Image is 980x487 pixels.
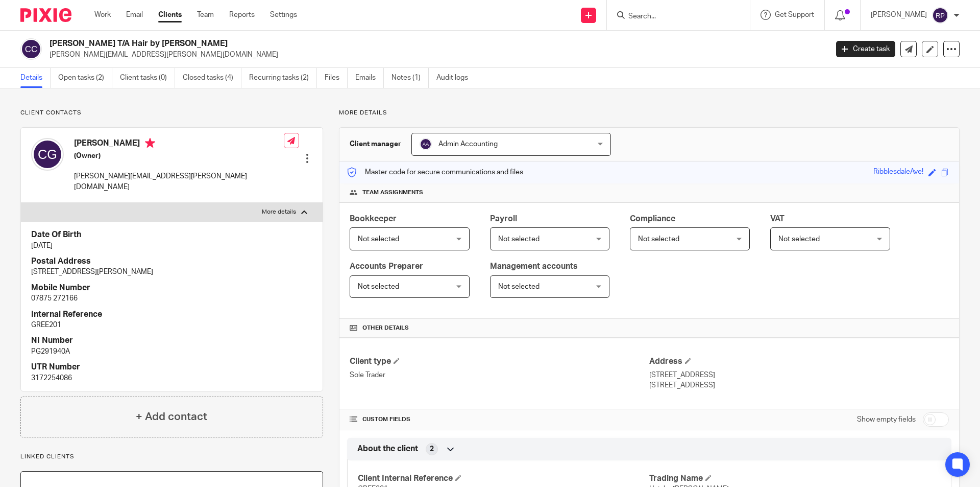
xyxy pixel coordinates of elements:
[20,109,323,117] p: Client contacts
[31,267,312,277] p: [STREET_ADDRESS][PERSON_NAME]
[347,167,523,177] p: Master code for secure communications and files
[778,236,820,243] span: Not selected
[31,241,312,251] p: [DATE]
[74,171,284,192] p: [PERSON_NAME][EMAIL_ADDRESS][PERSON_NAME][DOMAIN_NAME]
[31,335,312,346] h4: NI Number
[430,444,434,454] span: 2
[120,68,175,88] a: Client tasks (0)
[350,262,423,270] span: Accounts Preparer
[649,356,949,367] h4: Address
[871,10,927,20] p: [PERSON_NAME]
[183,68,241,88] a: Closed tasks (4)
[649,380,949,390] p: [STREET_ADDRESS]
[31,293,312,304] p: 07875 272166
[270,10,297,20] a: Settings
[31,320,312,330] p: GREE201
[31,256,312,267] h4: Postal Address
[350,356,649,367] h4: Client type
[438,141,498,148] span: Admin Accounting
[638,236,679,243] span: Not selected
[362,324,409,332] span: Other details
[932,7,948,24] img: svg%3E
[836,41,895,57] a: Create task
[857,414,916,425] label: Show empty fields
[350,415,649,424] h4: CUSTOM FIELDS
[325,68,348,88] a: Files
[358,236,399,243] span: Not selected
[391,68,429,88] a: Notes (1)
[498,236,540,243] span: Not selected
[31,362,312,373] h4: UTR Number
[358,473,649,484] h4: Client Internal Reference
[31,229,312,240] h4: Date Of Birth
[350,215,397,223] span: Bookkeeper
[197,10,214,20] a: Team
[436,68,476,88] a: Audit logs
[355,68,384,88] a: Emails
[229,10,255,20] a: Reports
[50,38,667,49] h2: [PERSON_NAME] T/A Hair by [PERSON_NAME]
[362,189,423,197] span: Team assignments
[126,10,143,20] a: Email
[358,283,399,290] span: Not selected
[498,283,540,290] span: Not selected
[775,11,814,18] span: Get Support
[145,138,155,148] i: Primary
[20,38,42,60] img: svg%3E
[94,10,111,20] a: Work
[31,346,312,357] p: PG291940A
[490,215,517,223] span: Payroll
[158,10,182,20] a: Clients
[50,50,821,60] p: [PERSON_NAME][EMAIL_ADDRESS][PERSON_NAME][DOMAIN_NAME]
[357,444,418,454] span: About the client
[770,215,785,223] span: VAT
[74,151,284,161] h5: (Owner)
[873,167,923,178] div: RibblesdaleAve!
[31,138,64,171] img: svg%3E
[20,453,323,461] p: Linked clients
[74,138,284,151] h4: [PERSON_NAME]
[490,262,578,270] span: Management accounts
[58,68,112,88] a: Open tasks (2)
[339,109,960,117] p: More details
[627,12,719,21] input: Search
[20,68,51,88] a: Details
[31,373,312,383] p: 3172254086
[350,370,649,380] p: Sole Trader
[630,215,675,223] span: Compliance
[249,68,317,88] a: Recurring tasks (2)
[31,283,312,293] h4: Mobile Number
[649,370,949,380] p: [STREET_ADDRESS]
[350,139,401,149] h3: Client manager
[420,138,432,150] img: svg%3E
[20,8,71,22] img: Pixie
[136,409,207,425] h4: + Add contact
[31,309,312,320] h4: Internal Reference
[649,473,941,484] h4: Trading Name
[262,208,296,216] p: More details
